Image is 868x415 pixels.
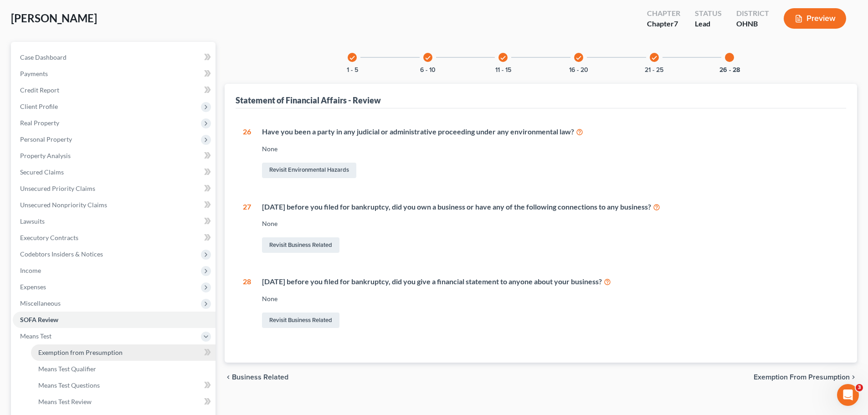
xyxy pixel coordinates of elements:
[20,250,103,258] span: Codebtors Insiders & Notices
[232,374,288,381] span: Business Related
[20,119,59,127] span: Real Property
[38,381,100,389] span: Means Test Questions
[20,102,58,110] span: Client Profile
[20,201,107,209] span: Unsecured Nonpriority Claims
[495,67,511,73] button: 11 - 15
[38,365,96,373] span: Means Test Qualifier
[13,49,216,66] a: Case Dashboard
[262,219,839,228] div: None
[262,237,339,253] a: Revisit Business Related
[13,230,216,246] a: Executory Contracts
[20,299,61,307] span: Miscellaneous
[31,344,216,361] a: Exemption from Presumption
[13,66,216,82] a: Payments
[262,313,339,328] a: Revisit Business Related
[20,152,71,159] span: Property Analysis
[13,213,216,230] a: Lawsuits
[20,86,59,94] span: Credit Report
[243,127,251,180] div: 26
[11,11,97,25] span: [PERSON_NAME]
[784,8,846,29] button: Preview
[569,67,588,73] button: 16 - 20
[31,394,216,410] a: Means Test Review
[20,217,45,225] span: Lawsuits
[645,67,663,73] button: 21 - 25
[647,19,680,29] div: Chapter
[243,277,251,330] div: 28
[13,82,216,98] a: Credit Report
[38,398,92,405] span: Means Test Review
[754,374,857,381] button: Exemption from Presumption chevron_right
[13,164,216,180] a: Secured Claims
[13,148,216,164] a: Property Analysis
[500,55,506,61] i: check
[347,67,358,73] button: 1 - 5
[13,312,216,328] a: SOFA Review
[13,180,216,197] a: Unsecured Priority Claims
[20,53,67,61] span: Case Dashboard
[736,19,769,29] div: OHNB
[262,294,839,303] div: None
[262,144,839,154] div: None
[20,332,51,340] span: Means Test
[425,55,431,61] i: check
[236,95,381,106] div: Statement of Financial Affairs - Review
[38,348,123,356] span: Exemption from Presumption
[20,184,95,192] span: Unsecured Priority Claims
[225,374,288,381] button: chevron_left Business Related
[674,19,678,28] span: 7
[13,197,216,213] a: Unsecured Nonpriority Claims
[719,67,740,73] button: 26 - 28
[20,70,48,77] span: Payments
[20,316,58,323] span: SOFA Review
[651,55,657,61] i: check
[20,234,78,241] span: Executory Contracts
[856,384,863,391] span: 3
[647,8,680,19] div: Chapter
[20,135,72,143] span: Personal Property
[420,67,436,73] button: 6 - 10
[31,377,216,394] a: Means Test Questions
[262,202,839,212] div: [DATE] before you filed for bankruptcy, did you own a business or have any of the following conne...
[695,8,722,19] div: Status
[20,168,64,176] span: Secured Claims
[736,8,769,19] div: District
[575,55,582,61] i: check
[349,55,355,61] i: check
[262,277,839,287] div: [DATE] before you filed for bankruptcy, did you give a financial statement to anyone about your b...
[20,266,41,274] span: Income
[262,127,839,137] div: Have you been a party in any judicial or administrative proceeding under any environmental law?
[754,374,850,381] span: Exemption from Presumption
[20,283,46,291] span: Expenses
[262,163,356,178] a: Revisit Environmental Hazards
[837,384,859,406] iframe: Intercom live chat
[31,361,216,377] a: Means Test Qualifier
[243,202,251,255] div: 27
[225,374,232,381] i: chevron_left
[850,374,857,381] i: chevron_right
[695,19,722,29] div: Lead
